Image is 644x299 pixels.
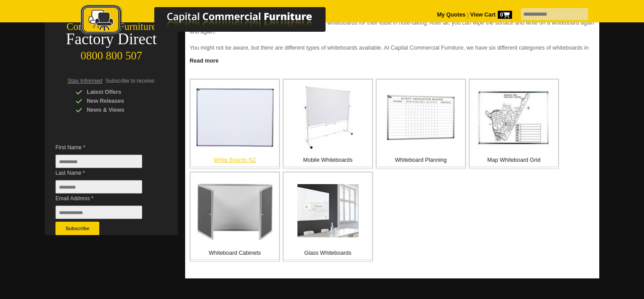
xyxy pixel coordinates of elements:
[190,172,280,262] a: Whiteboard Cabinets Whiteboard Cabinets
[376,79,466,169] a: Whiteboard Planning Whiteboard Planning
[470,12,512,18] strong: View Cart
[197,180,273,241] img: Whiteboard Cabinets
[190,9,595,36] p: Whiteboards are not only for classroom use. As practical tools you can use in conveying messages,...
[498,11,512,19] span: 0
[284,156,372,164] p: Mobile Whiteboards
[386,94,455,141] img: Whiteboard Planning
[470,156,558,164] p: Map Whiteboard Grid
[185,54,599,65] a: Click to read more
[56,4,369,40] a: Capital Commercial Furniture Logo
[76,105,161,114] div: News & Views
[56,4,369,37] img: Capital Commercial Furniture Logo
[76,88,161,97] div: Latest Offers
[437,12,466,18] a: My Quotes
[45,45,178,62] div: 0800 800 507
[76,97,161,105] div: New Releases
[190,43,595,61] p: You might not be aware, but there are different types of whiteboards available. At Capital Commer...
[196,88,274,147] img: White Boards NZ
[45,33,178,46] div: Factory Direct
[283,172,373,262] a: Glass Whiteboards Glass Whiteboards
[55,222,99,235] button: Subscribe
[191,156,279,164] p: White Boards NZ
[476,87,551,149] img: Map Whiteboard Grid
[55,206,142,219] input: Email Address *
[297,184,359,237] img: Glass Whiteboards
[469,12,512,18] a: View Cart0
[283,79,373,169] a: Mobile Whiteboards Mobile Whiteboards
[55,194,156,203] span: Email Address *
[68,78,102,84] span: Stay Informed
[55,155,142,168] input: First Name *
[106,78,156,84] span: Subscribe to receive:
[55,180,142,194] input: Last Name *
[377,156,465,164] p: Whiteboard Planning
[191,248,279,257] p: Whiteboard Cabinets
[55,168,156,177] span: Last Name *
[302,86,354,149] img: Mobile Whiteboards
[45,21,178,33] div: Commercial Furniture
[190,79,280,169] a: White Boards NZ White Boards NZ
[55,143,156,152] span: First Name *
[469,79,559,169] a: Map Whiteboard Grid Map Whiteboard Grid
[284,248,372,257] p: Glass Whiteboards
